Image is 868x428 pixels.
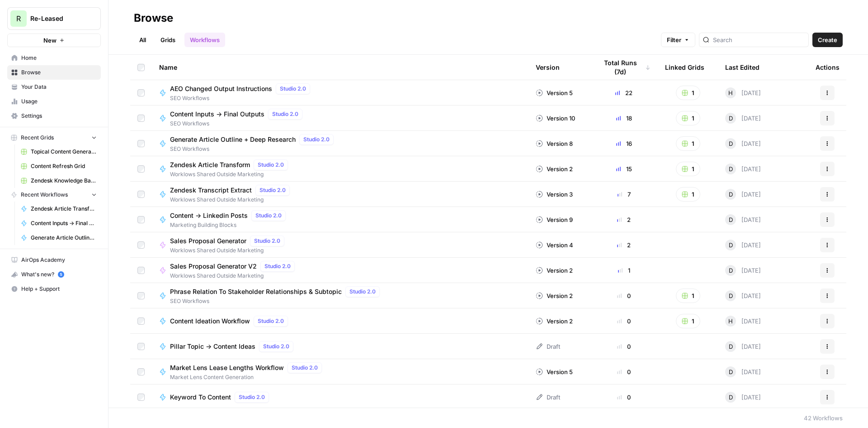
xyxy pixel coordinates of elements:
div: 0 [597,367,651,376]
button: 1 [676,86,700,100]
div: [DATE] [725,392,761,403]
span: Create [818,35,837,44]
a: Browse [7,65,101,80]
button: Help + Support [7,282,101,296]
span: Worklows Shared Outside Marketing [170,170,292,178]
span: AirOps Academy [21,256,97,264]
span: Zendesk Transcript Extract [170,186,252,195]
a: Zendesk Knowledge Base Update [17,173,101,188]
span: Studio 2.0 [263,342,289,351]
a: Zendesk Article TransformStudio 2.0Worklows Shared Outside Marketing [159,159,521,178]
span: Zendesk Article Transform [31,205,97,213]
div: [DATE] [725,138,761,149]
div: [DATE] [725,366,761,377]
a: Zendesk Transcript ExtractStudio 2.0Worklows Shared Outside Marketing [159,185,521,204]
div: 42 Workflows [804,414,843,423]
span: Studio 2.0 [264,262,291,270]
a: AEO Changed Output InstructionsStudio 2.0SEO Workflows [159,83,521,102]
div: 18 [597,114,651,123]
span: Generate Article Outline + Deep Research [170,135,296,144]
div: [DATE] [725,189,761,200]
text: 5 [60,272,62,277]
span: Content -> Linkedin Posts [170,211,248,220]
div: 7 [597,190,651,199]
div: Name [159,55,521,80]
div: [DATE] [725,341,761,352]
div: Linked Grids [665,55,704,80]
div: [DATE] [725,290,761,301]
span: Studio 2.0 [349,288,376,296]
div: Version [536,55,560,80]
div: Version 4 [536,240,573,250]
a: Usage [7,94,101,109]
span: Market Lens Content Generation [170,373,325,381]
span: Studio 2.0 [280,85,306,93]
div: Version 5 [536,88,573,97]
div: Version 10 [536,114,575,123]
div: 15 [597,164,651,173]
span: Worklows Shared Outside Marketing [170,272,298,280]
span: Studio 2.0 [258,317,284,325]
a: Zendesk Article Transform [17,202,101,216]
button: New [7,34,101,47]
a: 5 [58,271,64,278]
a: Content Inputs -> Final Outputs [17,216,101,231]
span: Home [21,54,97,62]
span: D [729,291,733,300]
span: D [729,240,733,250]
div: [DATE] [725,265,761,276]
a: Grids [155,33,181,47]
span: Recent Grids [21,134,54,142]
div: 2 [597,240,651,250]
button: Filter [661,33,695,47]
span: Studio 2.0 [239,393,265,401]
span: Re-Leased [30,14,85,23]
span: Your Data [21,83,97,91]
div: Version 2 [536,164,573,173]
button: Workspace: Re-Leased [7,7,101,30]
a: All [134,33,151,47]
button: 1 [676,187,700,202]
span: Generate Article Outline + Deep Research [31,234,97,242]
div: What's new? [8,268,100,281]
span: Studio 2.0 [255,212,282,220]
span: Marketing Building Blocks [170,221,289,229]
div: Version 5 [536,367,573,376]
span: Settings [21,112,97,120]
div: 1 [597,266,651,275]
input: Search [713,35,805,44]
a: Home [7,51,101,65]
button: 1 [676,111,700,125]
button: Recent Workflows [7,188,101,202]
button: What's new? 5 [7,267,101,282]
span: D [729,367,733,376]
span: D [729,190,733,199]
div: 0 [597,317,651,326]
div: 16 [597,139,651,148]
span: D [729,215,733,224]
span: Studio 2.0 [292,364,318,372]
div: Version 3 [536,190,573,199]
button: 1 [676,289,700,303]
a: Generate Article Outline + Deep Research [17,231,101,245]
a: Content Ideation WorkflowStudio 2.0 [159,316,521,327]
div: [DATE] [725,113,761,124]
div: Actions [816,55,840,80]
button: 1 [676,136,700,151]
button: Create [812,33,843,47]
span: Sales Proposal Generator V2 [170,262,257,271]
div: Version 2 [536,317,573,326]
div: Version 8 [536,139,573,148]
button: 1 [676,314,700,328]
a: Sales Proposal GeneratorStudio 2.0Worklows Shared Outside Marketing [159,236,521,255]
span: Recent Workflows [21,191,68,199]
span: D [729,164,733,173]
span: Studio 2.0 [272,110,298,118]
div: Version 2 [536,291,573,300]
div: Draft [536,393,560,402]
button: Recent Grids [7,131,101,144]
span: Topical Content Generation Grid [31,148,97,156]
div: Draft [536,342,560,351]
div: Version 2 [536,266,573,275]
span: Zendesk Knowledge Base Update [31,177,97,185]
